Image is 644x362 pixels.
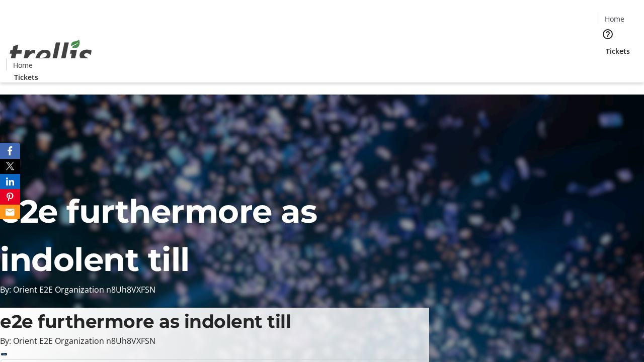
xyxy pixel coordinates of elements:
img: Orient E2E Organization n8Uh8VXFSN's Logo [6,29,96,79]
span: Home [605,14,624,24]
a: Tickets [6,72,46,82]
button: Cart [598,56,618,76]
a: Home [598,14,630,24]
button: Help [598,24,618,44]
a: Tickets [598,46,638,56]
span: Home [13,60,33,70]
span: Tickets [14,72,38,82]
span: Tickets [606,46,630,56]
a: Home [7,60,39,70]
